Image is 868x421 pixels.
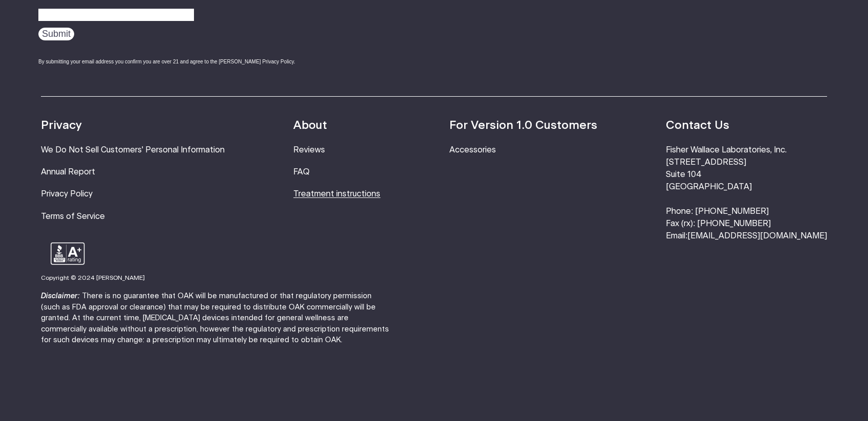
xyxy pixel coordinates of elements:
input: Submit [38,28,74,40]
a: FAQ [293,168,310,176]
small: Copyright © 2024 [PERSON_NAME] [41,275,145,281]
a: Reviews [293,146,325,154]
li: Fisher Wallace Laboratories, Inc. [STREET_ADDRESS] Suite 104 [GEOGRAPHIC_DATA] Phone: [PHONE_NUMB... [666,144,827,242]
div: By submitting your email address you confirm you are over 21 and agree to the [PERSON_NAME] Priva... [38,58,331,65]
strong: Disclaimer: [41,292,80,300]
a: We Do Not Sell Customers' Personal Information [41,146,225,154]
strong: Privacy [41,120,82,131]
strong: About [293,120,327,131]
a: Annual Report [41,168,95,176]
strong: Contact Us [666,120,729,131]
a: [EMAIL_ADDRESS][DOMAIN_NAME] [687,232,827,240]
a: Treatment instructions [293,190,380,198]
a: Accessories [449,146,496,154]
a: Privacy Policy [41,190,93,198]
strong: For Version 1.0 Customers [449,120,597,131]
a: Terms of Service [41,212,105,220]
p: There is no guarantee that OAK will be manufactured or that regulatory permission (such as FDA ap... [41,291,389,346]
